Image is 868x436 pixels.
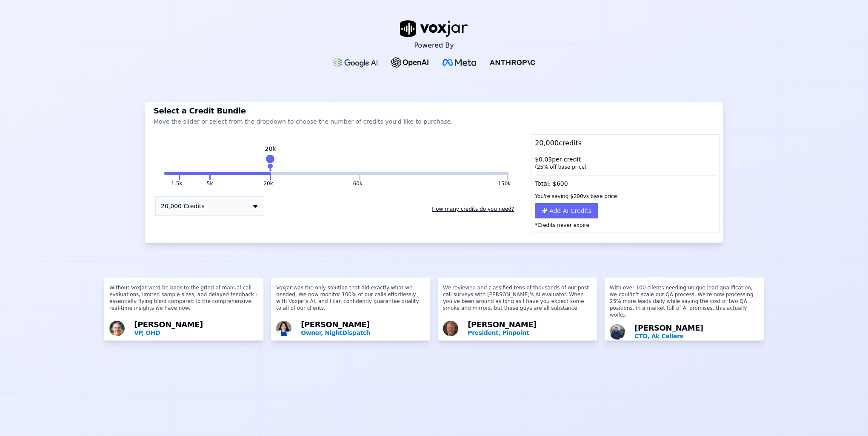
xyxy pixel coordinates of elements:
p: Owner, NightDispatch [301,328,425,337]
div: [PERSON_NAME] [301,321,425,337]
div: You're saving $ 200 vs base price! [531,190,719,203]
p: CTO, Ak Callers [634,332,759,340]
p: Powered By [414,40,454,51]
button: 20k [263,180,273,187]
img: Avatar [443,321,458,336]
button: 150k [360,172,507,175]
div: [PERSON_NAME] [468,321,592,337]
div: [PERSON_NAME] [634,324,759,340]
button: 1.5k [171,180,182,187]
button: 150k [498,180,511,187]
div: $ 0.03 per credit [531,152,719,174]
h3: Select a Credit Bundle [154,107,714,115]
img: Meta Logo [443,59,476,66]
button: Add AI Credits [535,203,598,218]
img: Avatar [610,324,625,340]
p: Voxjar was the only solution that did exactly what we needed. We now monitor 100% of our calls ef... [276,284,425,318]
button: 5k [180,172,209,175]
p: VP, OHD [134,328,258,337]
img: voxjar logo [400,20,468,37]
button: 5k [207,180,213,187]
button: 20,000 Credits [155,196,264,216]
p: Move the slider or select from the dropdown to choose the number of credits you'd like to purchase. [154,117,714,126]
div: 20,000 credits [531,135,719,152]
div: Total: $ 600 [531,174,719,190]
button: How many credits do you need? [428,202,517,216]
p: Without Voxjar we’d be back to the grind of manual call evaluations, limited sample sizes, and de... [109,284,258,318]
p: *Credits never expire [531,218,719,232]
button: 60k [271,172,359,175]
p: With over 100 clients needing unique lead qualification, we couldn't scale our QA process. We're ... [610,284,759,322]
img: Avatar [276,321,291,336]
img: Avatar [109,321,125,336]
button: 1.5k [164,172,179,175]
p: President, Pinpoint [468,328,592,337]
div: [PERSON_NAME] [134,321,258,337]
button: 60k [353,180,363,187]
p: We reviewed and classified tens of thousands of our post call surveys with [PERSON_NAME]'s AI eva... [443,284,592,318]
div: 20k [265,144,276,153]
button: 20k [211,172,269,175]
div: ( 25 % off base price) [535,164,716,170]
img: Google gemini Logo [333,57,378,68]
img: OpenAI Logo [391,57,429,68]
